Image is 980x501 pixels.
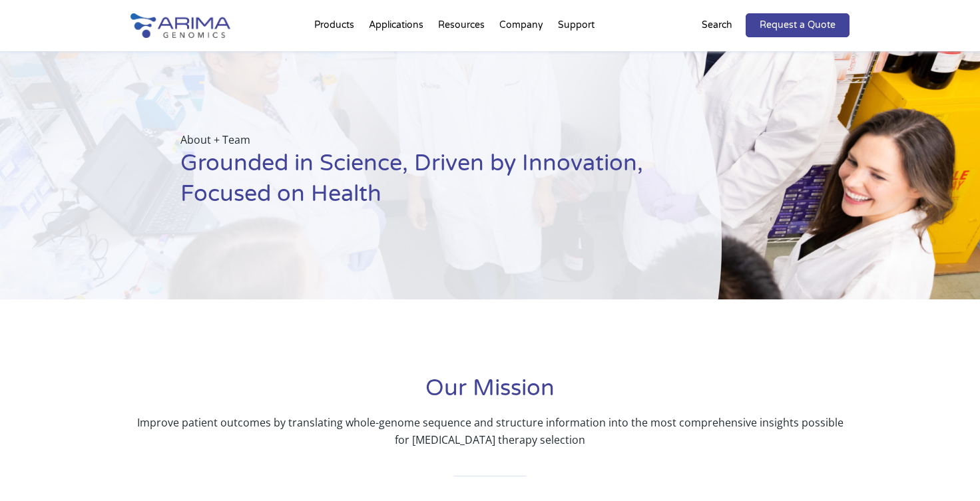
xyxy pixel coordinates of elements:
[702,17,732,34] p: Search
[130,13,230,38] img: Arima-Genomics-logo
[746,13,850,37] a: Request a Quote
[130,373,850,414] h1: Our Mission
[180,131,655,148] p: About + Team
[130,414,850,448] p: Improve patient outcomes by translating whole-genome sequence and structure information into the ...
[180,148,655,220] h1: Grounded in Science, Driven by Innovation, Focused on Health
